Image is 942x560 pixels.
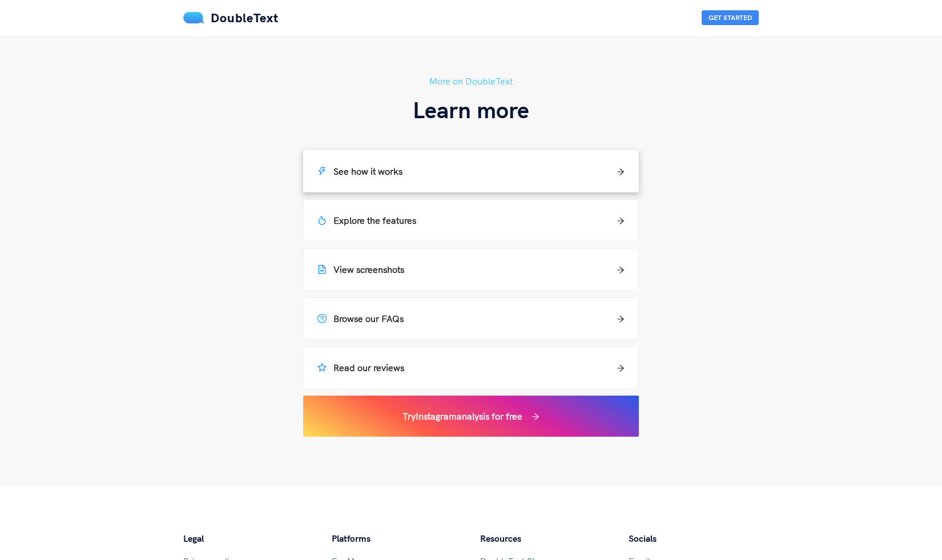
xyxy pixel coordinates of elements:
span: Platforms [332,533,371,544]
h5: View screenshots [317,263,404,276]
a: See how it works [303,150,639,192]
a: Browse our FAQs [303,297,639,340]
a: Read our reviews [303,347,639,389]
h5: See how it works [317,164,402,178]
span: Resources [480,533,521,544]
span: arrow-right [617,266,625,274]
span: arrow-right [617,315,625,323]
a: DoubleText [183,10,279,26]
h5: More on DoubleText [300,74,642,88]
a: TryInstagramanalysis for free [303,396,639,437]
a: View screenshots [303,248,639,291]
span: Legal [183,533,204,544]
h5: Read our reviews [317,361,404,374]
span: arrow-right [617,217,625,225]
span: arrow-right [617,364,625,372]
span: question-circle [317,314,327,323]
span: fire [317,216,327,225]
span: file-image [317,265,327,274]
h3: Learn more [300,95,642,124]
span: arrow-right [617,168,625,176]
span: DoubleText [211,10,279,26]
h5: Browse our FAQs [317,312,404,325]
a: Explore the features [303,199,639,241]
span: Socials [629,533,657,544]
img: mS3x8y1f88AAAAABJRU5ErkJggg== [183,12,205,23]
h5: Try Instagram analysis for free [402,409,522,423]
h5: Explore the features [317,213,416,227]
span: thunderbolt [317,167,327,176]
span: star [317,363,327,372]
button: Get Started [702,10,759,25]
span: arrow-right [532,413,540,421]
